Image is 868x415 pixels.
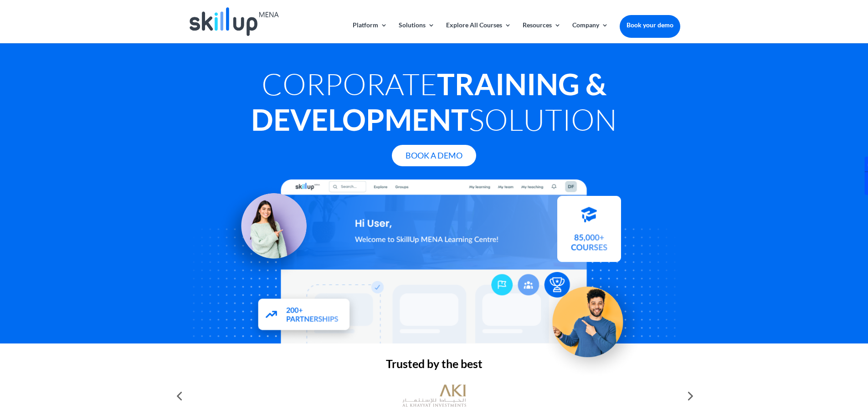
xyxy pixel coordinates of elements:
a: Platform [353,22,387,43]
strong: Training & Development [251,66,606,137]
img: Partners - SkillUp Mena [247,290,360,343]
a: Solutions [399,22,435,43]
h1: Corporate Solution [188,66,680,142]
a: Company [572,22,608,43]
a: Explore All Courses [446,22,511,43]
img: Courses library - SkillUp MENA [557,200,621,266]
img: al khayyat investments logo [402,380,466,412]
img: Learning Management Solution - SkillUp [217,183,316,281]
iframe: Chat Widget [822,371,868,415]
h2: Trusted by the best [188,358,680,374]
img: Skillup Mena [190,7,279,36]
img: Upskill your workforce - SkillUp [537,267,646,375]
a: Book your demo [620,15,680,35]
a: Book A Demo [392,145,476,166]
a: Resources [523,22,561,43]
